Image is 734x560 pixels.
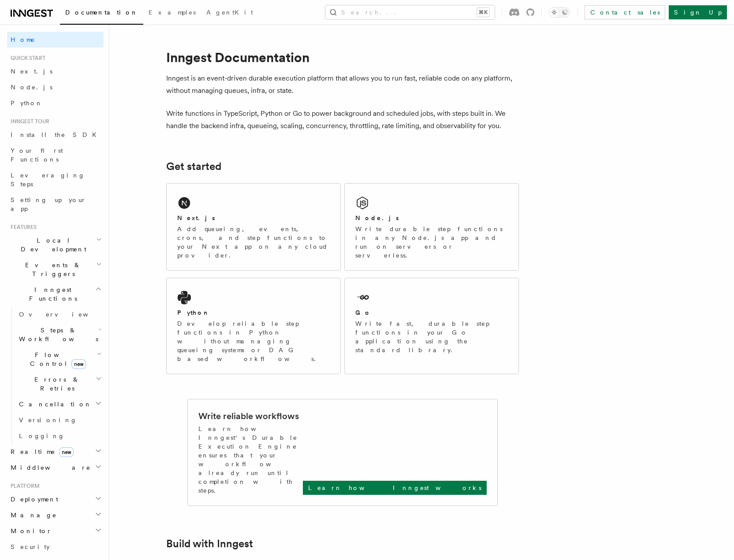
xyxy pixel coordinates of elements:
button: Cancellation [15,396,104,412]
h2: Go [355,308,371,317]
p: Write durable step functions in any Node.js app and run on servers or serverless. [355,225,508,260]
span: Platform [7,483,40,490]
a: Setting up your app [7,192,104,217]
span: Home [11,35,35,44]
p: Write fast, durable step functions in your Go application using the standard library. [355,319,508,354]
a: Node.jsWrite durable step functions in any Node.js app and run on servers or serverless. [344,183,519,271]
a: Contact sales [585,5,665,19]
span: Python [11,99,43,107]
span: Flow Control [15,350,97,368]
span: Steps & Workflows [15,326,98,343]
button: Monitor [7,523,104,539]
a: Sign Up [669,5,727,19]
span: Install the SDK [11,131,102,138]
span: Overview [19,311,110,318]
button: Toggle dark mode [549,7,570,18]
button: Deployment [7,491,104,507]
h2: Python [177,308,210,317]
button: Errors & Retries [15,372,104,396]
span: Inngest Functions [7,285,95,303]
a: Install the SDK [7,127,104,143]
button: Search...⌘K [325,5,495,19]
span: Security [11,543,50,550]
span: Errors & Retries [15,375,96,393]
span: Inngest tour [7,118,49,125]
span: Next.js [11,68,52,75]
a: Security [7,539,104,555]
a: Node.js [7,79,104,95]
p: Inngest is an event-driven durable execution platform that allows you to run fast, reliable code ... [166,72,519,97]
span: Middleware [7,463,91,472]
button: Events & Triggers [7,257,104,282]
span: new [71,359,86,369]
span: Setting up your app [11,196,86,212]
span: Features [7,224,37,231]
span: Leveraging Steps [11,172,85,188]
p: Develop reliable step functions in Python without managing queueing systems or DAG based workflows. [177,319,330,363]
span: Node.js [11,84,52,91]
span: Quick start [7,55,45,62]
span: Versioning [19,416,77,424]
a: Home [7,32,104,48]
p: Write functions in TypeScript, Python or Go to power background and scheduled jobs, with steps bu... [166,107,519,132]
h2: Next.js [177,214,215,222]
h2: Node.js [355,214,399,222]
span: Monitor [7,527,52,535]
button: Local Development [7,232,104,257]
a: AgentKit [201,3,258,24]
a: Python [7,95,104,111]
span: AgentKit [206,9,253,16]
span: Cancellation [15,400,92,409]
span: Logging [19,432,65,439]
a: Build with Inngest [166,538,253,550]
p: Add queueing, events, crons, and step functions to your Next app on any cloud provider. [177,225,330,260]
a: Leveraging Steps [7,167,104,192]
span: Documentation [65,9,138,16]
span: Deployment [7,495,58,504]
h1: Inngest Documentation [166,49,519,65]
span: Your first Functions [11,147,63,163]
span: Events & Triggers [7,261,96,278]
kbd: ⌘K [477,8,489,17]
p: Learn how Inngest works [308,483,481,492]
button: Middleware [7,460,104,475]
a: Next.js [7,63,104,79]
a: GoWrite fast, durable step functions in your Go application using the standard library. [344,278,519,374]
a: PythonDevelop reliable step functions in Python without managing queueing systems or DAG based wo... [166,278,341,374]
a: Documentation [60,3,143,25]
span: Realtime [7,447,74,456]
a: Your first Functions [7,143,104,167]
a: Learn how Inngest works [303,481,487,495]
button: Realtimenew [7,444,104,460]
span: Local Development [7,236,96,254]
a: Logging [15,428,104,444]
a: Examples [143,3,201,24]
a: Next.jsAdd queueing, events, crons, and step functions to your Next app on any cloud provider. [166,183,341,271]
h2: Write reliable workflows [198,410,299,422]
a: Overview [15,306,104,322]
button: Flow Controlnew [15,347,104,372]
button: Manage [7,507,104,523]
a: Versioning [15,412,104,428]
p: Learn how Inngest's Durable Execution Engine ensures that your workflow already run until complet... [198,424,303,495]
a: Get started [166,160,221,173]
button: Inngest Functions [7,282,104,306]
div: Inngest Functions [7,306,104,444]
span: new [59,447,74,457]
button: Steps & Workflows [15,322,104,347]
span: Examples [149,9,196,16]
span: Manage [7,511,57,519]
